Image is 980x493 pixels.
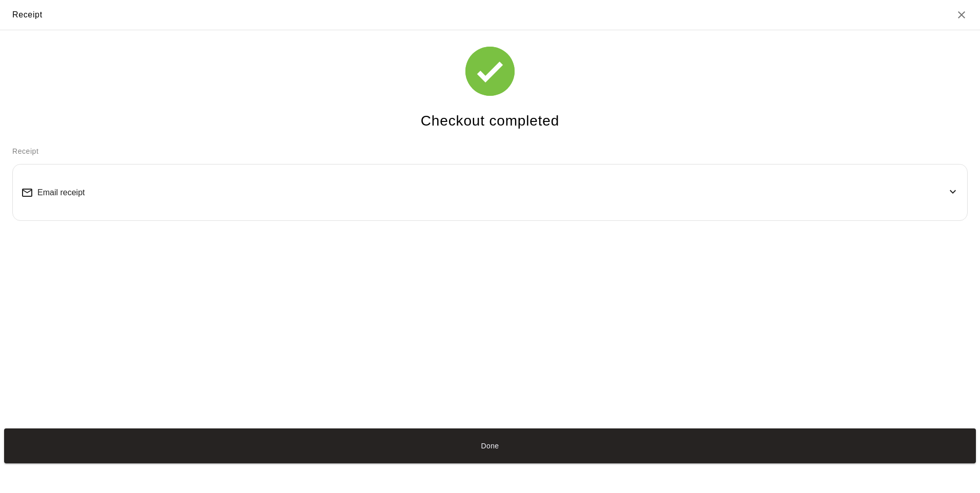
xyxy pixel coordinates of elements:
[37,188,85,197] span: Email receipt
[12,8,43,22] div: Receipt
[12,146,968,157] p: Receipt
[955,9,968,21] button: Close
[421,112,559,130] h4: Checkout completed
[4,428,976,463] button: Done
